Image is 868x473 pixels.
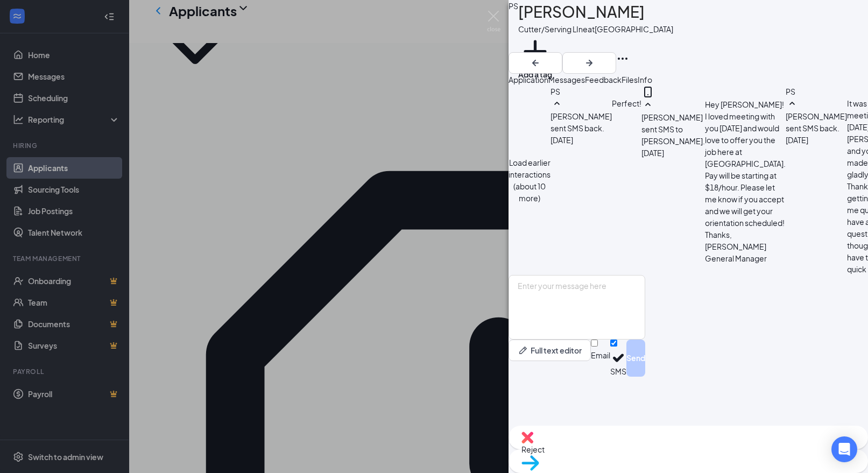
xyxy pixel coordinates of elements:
[518,24,673,34] div: Cutter/Serving LIne at [GEOGRAPHIC_DATA]
[521,444,545,454] span: Reject
[610,366,626,377] div: SMS
[638,75,652,84] span: Info
[551,86,641,97] div: PS
[509,340,591,361] button: Full text editorPen
[548,75,585,84] span: Messages
[585,75,622,84] span: Feedback
[509,52,562,74] button: ArrowLeftNew
[705,100,786,263] span: Hey [PERSON_NAME]! I loved meeting with you [DATE] and would love to offer you the job here at [G...
[612,98,641,108] span: Perfect!
[509,157,551,204] button: Load earlier interactions (about 10 more)
[641,86,654,98] svg: MobileSms
[509,75,548,84] span: Application
[529,57,542,69] svg: ArrowLeftNew
[551,97,563,110] svg: SmallChevronUp
[616,52,629,65] svg: Ellipses
[641,112,705,146] span: [PERSON_NAME] sent SMS to [PERSON_NAME].
[786,111,847,133] span: [PERSON_NAME] sent SMS back.
[562,52,616,74] button: ArrowRight
[610,350,626,366] svg: Checkmark
[831,436,857,462] div: Open Intercom Messenger
[518,34,552,68] svg: Plus
[622,75,638,84] span: Files
[591,350,610,361] div: Email
[518,345,528,356] svg: Pen
[786,134,808,146] span: [DATE]
[591,340,598,347] input: Email
[551,111,612,133] span: [PERSON_NAME] sent SMS back.
[641,98,654,111] svg: SmallChevronUp
[551,134,573,146] span: [DATE]
[610,340,617,347] input: SMS
[583,57,596,69] svg: ArrowRight
[641,147,664,159] span: [DATE]
[626,340,645,377] button: Send
[786,97,799,110] svg: SmallChevronUp
[518,34,552,80] button: PlusAdd a tag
